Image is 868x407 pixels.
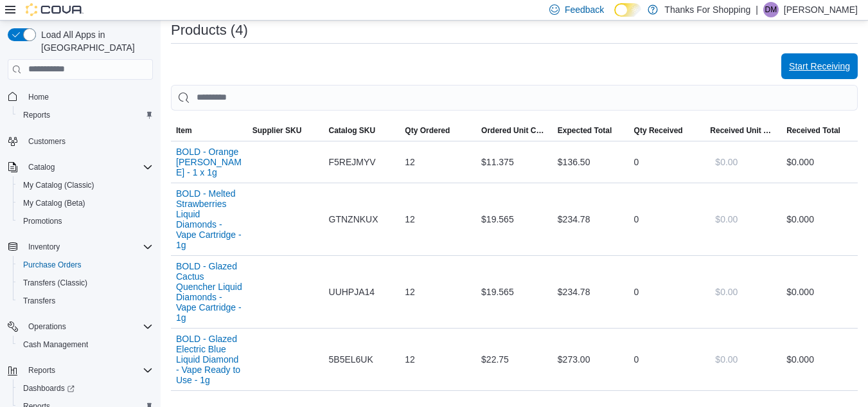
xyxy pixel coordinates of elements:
[329,352,373,367] span: 5B5EL6UK
[18,381,153,396] span: Dashboards
[710,347,743,372] button: $0.00
[18,257,153,273] span: Purchase Orders
[28,136,66,147] span: Customers
[3,158,158,176] button: Catalog
[481,125,547,136] span: Ordered Unit Cost
[781,53,858,79] button: Start Receiving
[28,321,66,332] span: Operations
[26,3,84,16] img: Cova
[13,379,158,397] a: Dashboards
[23,239,153,255] span: Inventory
[176,261,242,323] button: BOLD - Glazed Cactus Quencher Liquid Diamonds - Vape Cartridge - 1g
[18,275,153,291] span: Transfers (Classic)
[476,347,553,372] div: $22.75
[18,257,87,273] a: Purchase Orders
[176,125,192,136] span: Item
[558,125,612,136] span: Expected Total
[23,383,75,393] span: Dashboards
[18,337,93,352] a: Cash Management
[23,339,88,350] span: Cash Management
[789,60,850,73] span: Start Receiving
[23,319,71,334] button: Operations
[252,125,302,136] span: Supplier SKU
[705,120,781,141] button: Received Unit Cost
[23,363,153,378] span: Reports
[715,285,738,298] span: $0.00
[784,2,858,17] p: [PERSON_NAME]
[634,125,683,136] span: Qty Received
[18,107,55,123] a: Reports
[710,279,743,305] button: $0.00
[23,296,55,306] span: Transfers
[13,194,158,212] button: My Catalog (Beta)
[710,149,743,175] button: $0.00
[18,213,153,229] span: Promotions
[329,154,376,170] span: F5REJMYV
[18,293,60,309] a: Transfers
[781,120,858,141] button: Received Total
[553,347,629,372] div: $273.00
[18,195,91,211] a: My Catalog (Beta)
[13,274,158,292] button: Transfers (Classic)
[23,134,71,149] a: Customers
[176,188,242,250] button: BOLD - Melted Strawberries Liquid Diamonds - Vape Cartridge - 1g
[171,23,248,38] h3: Products (4)
[565,3,604,16] span: Feedback
[405,125,450,136] span: Qty Ordered
[171,120,247,141] button: Item
[710,206,743,232] button: $0.00
[763,2,779,17] div: Dustin Miller
[18,177,153,193] span: My Catalog (Classic)
[400,206,476,232] div: 12
[28,242,60,252] span: Inventory
[553,279,629,305] div: $234.78
[23,89,153,105] span: Home
[176,147,242,177] button: BOLD - Orange [PERSON_NAME] - 1 x 1g
[324,120,400,141] button: Catalog SKU
[710,125,776,136] span: Received Unit Cost
[13,256,158,274] button: Purchase Orders
[786,352,853,367] div: $0.00 0
[553,120,629,141] button: Expected Total
[715,213,738,226] span: $0.00
[23,239,65,255] button: Inventory
[476,120,553,141] button: Ordered Unit Cost
[765,2,777,17] span: DM
[3,361,158,379] button: Reports
[18,275,93,291] a: Transfers (Classic)
[664,2,750,17] p: Thanks For Shopping
[553,206,629,232] div: $234.78
[28,92,49,102] span: Home
[786,284,853,300] div: $0.00 0
[23,363,60,378] button: Reports
[18,107,153,123] span: Reports
[23,278,87,288] span: Transfers (Classic)
[23,216,62,226] span: Promotions
[13,212,158,230] button: Promotions
[13,176,158,194] button: My Catalog (Classic)
[3,87,158,106] button: Home
[18,337,153,352] span: Cash Management
[13,106,158,124] button: Reports
[400,120,476,141] button: Qty Ordered
[13,336,158,354] button: Cash Management
[629,120,705,141] button: Qty Received
[400,347,476,372] div: 12
[18,177,100,193] a: My Catalog (Classic)
[786,154,853,170] div: $0.00 0
[629,206,705,232] div: 0
[3,132,158,150] button: Customers
[18,213,67,229] a: Promotions
[614,17,615,17] span: Dark Mode
[36,28,153,54] span: Load All Apps in [GEOGRAPHIC_DATA]
[629,149,705,175] div: 0
[476,206,553,232] div: $19.565
[3,318,158,336] button: Operations
[176,334,242,385] button: BOLD - Glazed Electric Blue Liquid Diamond - Vape Ready to Use - 1g
[476,279,553,305] div: $19.565
[28,365,55,375] span: Reports
[329,125,376,136] span: Catalog SKU
[18,381,80,396] a: Dashboards
[3,238,158,256] button: Inventory
[28,162,55,172] span: Catalog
